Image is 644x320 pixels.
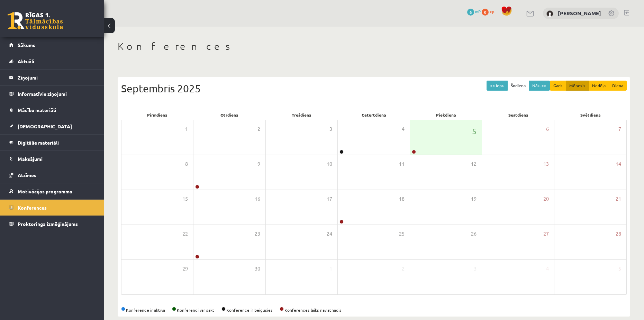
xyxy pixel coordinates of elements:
span: Aktuāli [18,58,34,64]
button: << Iepr. [487,81,508,91]
a: Motivācijas programma [9,183,95,199]
div: Trešdiena [265,110,338,120]
a: Proktoringa izmēģinājums [9,216,95,232]
span: 19 [471,195,477,203]
span: 11 [399,160,405,168]
button: Nedēļa [589,81,609,91]
span: 8 [185,160,188,168]
span: 21 [616,195,621,203]
div: Piekdiena [410,110,482,120]
div: Konference ir aktīva Konferenci var sākt Konference ir beigusies Konferences laiks nav atnācis [121,307,627,313]
span: 3 [329,125,332,133]
button: Mēnesis [566,81,589,91]
span: Sākums [18,42,35,48]
a: Maksājumi [9,151,95,167]
span: 30 [255,265,260,273]
span: 13 [543,160,549,168]
span: 23 [255,230,260,238]
span: [DEMOGRAPHIC_DATA] [18,123,72,129]
span: 6 [467,9,474,16]
a: Konferences [9,200,95,216]
span: 25 [399,230,405,238]
span: xp [490,9,494,14]
span: Digitālie materiāli [18,139,59,146]
span: Atzīmes [18,172,36,178]
a: [DEMOGRAPHIC_DATA] [9,118,95,134]
legend: Maksājumi [18,151,95,167]
span: 4 [546,265,549,273]
span: 2 [257,125,260,133]
a: Mācību materiāli [9,102,95,118]
h1: Konferences [118,40,630,52]
legend: Informatīvie ziņojumi [18,86,95,102]
button: Šodiena [507,81,529,91]
a: Rīgas 1. Tālmācības vidusskola [8,12,63,29]
span: 12 [471,160,477,168]
span: 24 [327,230,332,238]
span: Proktoringa izmēģinājums [18,221,78,227]
button: Diena [609,81,627,91]
span: 14 [616,160,621,168]
span: 0 [482,9,489,16]
a: Ziņojumi [9,70,95,85]
span: 16 [255,195,260,203]
span: 1 [329,265,332,273]
div: Svētdiena [554,110,627,120]
a: 0 xp [482,9,498,14]
div: Sestdiena [482,110,555,120]
span: 2 [402,265,405,273]
div: Ceturtdiena [338,110,410,120]
span: 17 [327,195,332,203]
span: 7 [618,125,621,133]
button: Gads [550,81,566,91]
a: Sākums [9,37,95,53]
span: Konferences [18,204,47,211]
a: Aktuāli [9,53,95,69]
span: 26 [471,230,477,238]
span: 9 [257,160,260,168]
span: 22 [182,230,188,238]
a: Atzīmes [9,167,95,183]
a: [PERSON_NAME] [558,10,601,17]
span: 1 [185,125,188,133]
span: 6 [546,125,549,133]
span: 10 [327,160,332,168]
span: Mācību materiāli [18,107,56,113]
span: 4 [402,125,405,133]
span: 29 [182,265,188,273]
span: mP [475,9,481,14]
span: 15 [182,195,188,203]
span: Motivācijas programma [18,188,72,194]
legend: Ziņojumi [18,70,95,85]
span: 27 [543,230,549,238]
span: 18 [399,195,405,203]
span: 28 [616,230,621,238]
span: 20 [543,195,549,203]
span: 3 [474,265,477,273]
a: Digitālie materiāli [9,135,95,150]
div: Otrdiena [193,110,266,120]
span: 5 [618,265,621,273]
img: Roberts Trams [546,10,553,17]
button: Nāk. >> [529,81,550,91]
a: Informatīvie ziņojumi [9,86,95,102]
span: 5 [472,125,477,137]
div: Septembris 2025 [121,81,627,96]
a: 6 mP [467,9,481,14]
div: Pirmdiena [121,110,193,120]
